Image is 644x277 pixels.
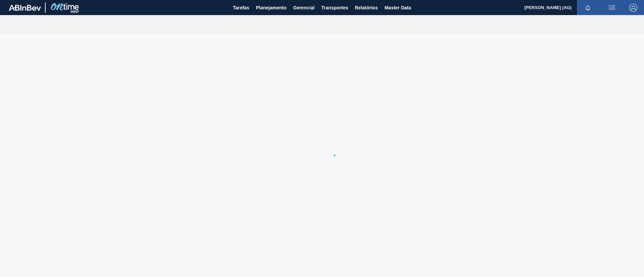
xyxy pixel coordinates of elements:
span: Relatórios [355,4,378,12]
img: TNhmsLtSVTkK8tSr43FrP2fwEKptu5GPRR3wAAAABJRU5ErkJggg== [9,5,41,11]
button: Notificações [577,3,598,12]
span: Planejamento [256,4,286,12]
span: Master Data [384,4,411,12]
span: Transportes [321,4,348,12]
img: Logout [629,4,637,12]
img: userActions [608,4,616,12]
span: Tarefas [233,4,249,12]
span: Gerencial [293,4,315,12]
